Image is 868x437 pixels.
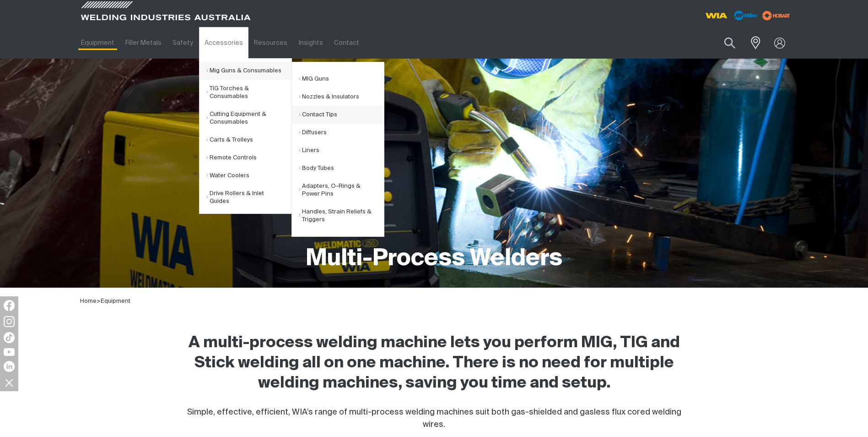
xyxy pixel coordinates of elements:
[199,27,248,59] a: Accessories
[4,361,15,372] img: LinkedIn
[248,27,293,59] a: Resources
[176,333,692,393] h2: A multi-process welding machine lets you perform MIG, TIG and Stick welding all on one machine. T...
[75,27,614,59] nav: Main
[299,106,384,124] a: Contact Tips
[1,375,17,390] img: hide socials
[187,408,681,429] span: Simple, effective, efficient, WIA’s range of multi-process welding machines suit both gas-shielde...
[299,177,384,203] a: Adapters, O-Rings & Power Pins
[80,298,97,304] a: Home
[299,88,384,106] a: Nozzles & Insulators
[206,185,291,210] a: Drive Rollers & Inlet Guides
[299,124,384,142] a: Diffusers
[299,142,384,159] a: Liners
[120,27,167,59] a: Filler Metals
[760,9,793,22] img: miller
[75,27,120,59] a: Equipment
[4,316,15,327] img: Instagram
[4,332,15,343] img: TikTok
[306,244,562,274] h1: Multi-Process Welders
[206,62,291,80] a: Mig Guns & Consumables
[293,27,328,59] a: Insights
[299,159,384,177] a: Body Tubes
[291,62,384,237] ul: Mig Guns & Consumables Submenu
[4,300,15,311] img: Facebook
[206,167,291,185] a: Water Coolers
[167,27,199,59] a: Safety
[714,32,745,54] button: Search products
[206,131,291,149] a: Carts & Trolleys
[206,149,291,167] a: Remote Controls
[299,70,384,88] a: MIG Guns
[206,105,291,131] a: Cutting Equipment & Consumables
[299,203,384,229] a: Handles, Strain Reliefs & Triggers
[101,298,130,304] a: Equipment
[199,58,292,214] ul: Accessories Submenu
[329,27,365,59] a: Contact
[206,80,291,105] a: TIG Torches & Consumables
[702,32,745,54] input: Product name or item number...
[4,348,15,356] img: YouTube
[97,298,101,304] span: >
